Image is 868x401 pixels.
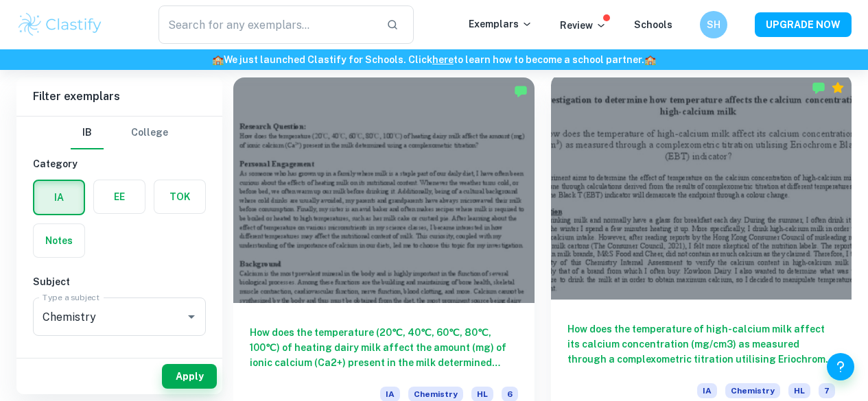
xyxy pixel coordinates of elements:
h6: Filter exemplars [16,77,222,116]
div: Premium [831,81,845,95]
h6: Category [33,156,206,171]
button: UPGRADE NOW [755,12,852,37]
h6: Subject [33,274,206,289]
button: SH [700,11,727,38]
h6: How does the temperature (20℃, 40℃, 60℃, 80℃, 100℃) of heating dairy milk affect the amount (mg) ... [250,325,518,370]
h6: SH [706,17,722,32]
a: here [432,54,454,65]
span: 🏫 [644,54,656,65]
span: Chemistry [725,383,780,398]
div: Filter type choice [71,117,168,149]
a: Schools [634,19,672,30]
span: HL [788,383,810,398]
span: 🏫 [212,54,224,65]
button: Notes [34,224,84,257]
button: Open [182,307,201,326]
button: EE [94,180,145,213]
img: Marked [812,81,825,95]
span: 7 [819,383,835,398]
h6: How does the temperature of high-calcium milk affect its calcium concentration (mg/cm3) as measur... [567,321,836,367]
button: Apply [162,364,217,389]
button: College [131,117,168,149]
label: Type a subject [43,291,99,303]
span: IA [697,383,717,398]
p: Review [560,18,607,33]
button: TOK [154,180,205,213]
img: Marked [514,84,528,98]
button: Help and Feedback [827,353,854,380]
button: IB [71,117,104,149]
h6: We just launched Clastify for Schools. Click to learn how to become a school partner. [3,52,865,67]
button: IA [34,181,84,214]
input: Search for any exemplars... [159,5,375,44]
img: Clastify logo [16,11,104,38]
p: Exemplars [469,16,532,32]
